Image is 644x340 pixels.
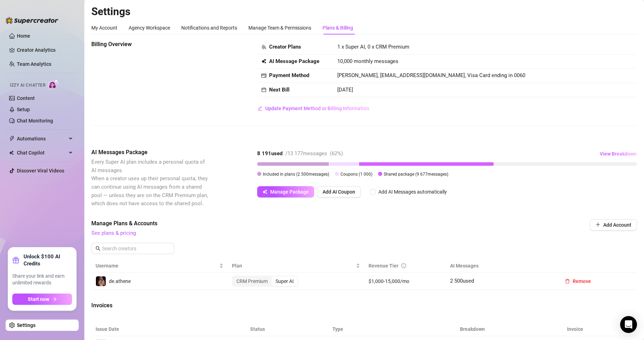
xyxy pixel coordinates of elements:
[24,253,72,267] strong: Unlock $100 AI Credits
[91,40,209,49] span: Billing Overview
[9,150,14,155] img: Chat Copilot
[285,150,327,157] span: / 13 177 messages
[340,172,372,177] span: Coupons ( 1 000 )
[17,33,30,39] a: Home
[265,106,369,111] span: Update Payment Method or Billing Information
[559,276,597,287] button: Remove
[91,148,209,157] span: AI Messages Package
[600,151,637,157] span: View Breakdown
[450,278,474,284] span: 2 500 used
[269,87,290,93] strong: Next Bill
[573,278,591,284] span: Remove
[91,159,208,207] span: Every Super AI plan includes a personal quota of AI messages. When a creator uses up their person...
[620,316,637,333] div: Open Intercom Messenger
[257,150,282,157] strong: 8 191 used
[9,136,15,141] span: thunderbolt
[91,219,542,228] span: Manage Plans & Accounts
[401,263,406,268] span: info-circle
[323,189,355,195] span: Add AI Coupon
[102,245,164,252] input: Search creators
[248,24,311,32] div: Manage Team & Permissions
[246,322,328,336] th: Status
[257,186,314,197] button: Manage Package
[261,73,266,78] span: credit-card
[17,95,35,101] a: Content
[337,87,353,93] span: [DATE]
[232,276,298,287] div: segmented control
[263,172,329,177] span: Included in plans ( 2 500 messages)
[330,150,343,157] span: ( 62 %)
[6,17,58,24] img: logo-BBDzfeDw.svg
[337,72,525,78] span: [PERSON_NAME], [EMAIL_ADDRESS][DOMAIN_NAME], Visa Card ending in 0060
[337,44,409,50] span: 1 x Super AI, 0 x CRM Premium
[91,5,637,18] h2: Settings
[513,322,637,336] th: Invoice
[228,259,364,273] th: Plan
[91,24,117,32] div: My Account
[17,133,67,144] span: Automations
[129,24,170,32] div: Agency Workspace
[323,24,353,32] div: Plans & Billing
[590,219,637,231] button: Add Account
[270,189,309,195] span: Manage Package
[317,186,361,197] button: Add AI Coupon
[328,322,431,336] th: Type
[269,44,301,50] strong: Creator Plans
[364,273,446,290] td: $1,000-15,000/mo
[233,276,272,286] div: CRM Premium
[17,322,35,328] a: Settings
[369,263,398,269] span: Revenue Tier
[261,45,266,50] span: team
[96,276,106,286] img: de.athene
[48,79,59,89] img: AI Chatter
[446,259,555,273] th: AI Messages
[337,57,398,66] span: 10,000 monthly messages
[269,58,319,64] strong: AI Message Package
[91,230,136,236] a: See plans & pricing
[257,103,370,114] button: Update Payment Method or Billing Information
[96,246,100,251] span: search
[96,262,218,270] span: Username
[596,222,600,227] span: plus
[17,61,51,67] a: Team Analytics
[269,72,309,78] strong: Payment Method
[12,273,72,287] span: Share your link and earn unlimited rewards
[258,106,262,111] span: edit
[12,294,72,305] button: Start nowarrow-right
[232,262,354,270] span: Plan
[565,279,570,284] span: delete
[599,148,637,159] button: View Breakdown
[181,24,237,32] div: Notifications and Reports
[17,168,64,174] a: Discover Viral Videos
[17,147,67,158] span: Chat Copilot
[261,87,266,92] span: calendar
[272,276,298,286] div: Super AI
[384,172,448,177] span: Shared package ( 9 677 messages)
[378,188,447,196] div: Add AI Messages automatically
[17,118,53,124] a: Chat Monitoring
[17,44,73,56] a: Creator Analytics
[17,107,30,112] a: Setup
[12,257,19,264] span: gift
[91,259,228,273] th: Username
[28,296,49,302] span: Start now
[52,297,57,302] span: arrow-right
[603,222,631,228] span: Add Account
[91,301,209,310] span: Invoices
[10,82,45,89] span: Izzy AI Chatter
[109,278,131,284] span: de.athene
[431,322,513,336] th: Breakdown
[91,322,246,336] th: Issue Date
